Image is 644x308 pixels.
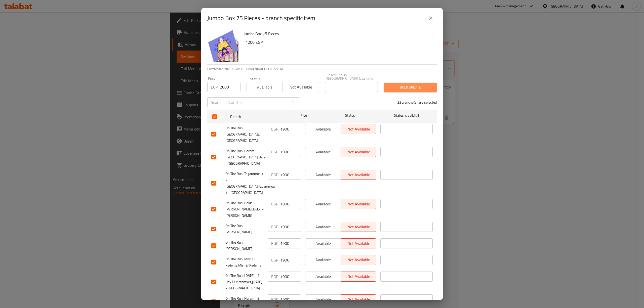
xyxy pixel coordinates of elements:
button: Available [247,82,283,92]
span: Not available [285,83,317,91]
span: On The Run, Dokki - [PERSON_NAME],Dokki - [PERSON_NAME] [225,200,264,219]
span: Available [307,223,339,231]
span: On The Run, [GEOGRAPHIC_DATA]af,[GEOGRAPHIC_DATA] [225,125,264,144]
span: Available [307,296,339,303]
input: Please enter price [280,199,301,209]
p: EGP [271,274,278,280]
span: Price [287,112,320,119]
span: On The Run, [DATE] - El Hay El Motamyez,[DATE] - [GEOGRAPHIC_DATA] [225,273,264,291]
span: On The Run, Misr El Kadema,Misr El Kadema [225,256,264,269]
input: Please enter price [280,255,301,265]
span: Not available [343,171,374,179]
span: Available [307,256,339,263]
h6: 1200 EGP [246,39,433,46]
p: EGP [271,257,278,263]
input: Please enter price [280,294,301,304]
p: EGP [271,126,278,132]
button: Available [305,199,341,209]
input: Search in branches [207,97,288,107]
span: Not available [343,148,374,156]
span: Not available [343,240,374,247]
span: Not available [343,125,374,133]
span: Available [307,273,339,280]
input: Please enter price [280,170,301,180]
span: Status is valid till [380,112,433,119]
input: Please enter price [220,82,240,92]
h6: Jumbo Box 75 Pieces [244,30,433,37]
span: On The Run, [PERSON_NAME] [225,239,264,252]
button: Available [305,170,341,180]
input: Please enter price [280,222,301,232]
span: Not available [343,256,374,263]
button: Available [305,272,341,282]
button: Available [305,238,341,248]
button: Not available [341,255,376,265]
span: On The Run, Haram - El Remaya [225,295,264,308]
p: EGP [271,172,278,178]
button: Not available [341,124,376,134]
p: EGP [271,224,278,230]
input: Please enter price [280,272,301,282]
input: Please enter price [280,238,301,248]
button: Available [305,147,341,157]
input: Please enter price [280,147,301,157]
span: Status [324,112,376,119]
span: On The Run, Haram - [GEOGRAPHIC_DATA],Haram - [GEOGRAPHIC_DATA] [225,148,264,167]
p: EGP [271,296,278,302]
span: Not available [343,296,374,303]
span: Branch [230,114,283,120]
button: Not available [341,199,376,209]
span: Not available [343,273,374,280]
span: Available [249,83,281,91]
p: EGP [271,149,278,155]
button: Bulk update [384,83,437,92]
img: Jumbo Box 75 Pieces [207,30,239,62]
button: Not available [341,222,376,232]
span: Available [307,148,339,156]
span: Bulk update [388,84,433,91]
span: Not available [343,200,374,208]
span: Not available [343,223,374,231]
button: Available [305,124,341,134]
button: close [425,12,437,24]
h2: Jumbo Box 75 Pieces - branch specific item [207,14,315,22]
button: Available [305,222,341,232]
button: Not available [283,82,319,92]
p: 33 branche(s) are selected [397,100,437,105]
span: Available [307,200,339,208]
button: Available [305,255,341,265]
p: Current time in [GEOGRAPHIC_DATA] is [DATE] 11:08:59 PM [207,67,437,71]
button: Not available [341,170,376,180]
button: Not available [341,238,376,248]
span: On The Run, Tagammoa 1 - [GEOGRAPHIC_DATA],Tagammoa 1 - [GEOGRAPHIC_DATA] [225,171,264,196]
button: Not available [341,294,376,304]
span: Available [307,125,339,133]
p: EGP [211,84,218,90]
p: EGP [271,240,278,246]
p: EGP [271,201,278,207]
button: Not available [341,147,376,157]
span: On The Run, [PERSON_NAME] [225,223,264,235]
span: Available [307,240,339,247]
span: Available [307,171,339,179]
button: Not available [341,272,376,282]
input: Please enter price [280,124,301,134]
button: Available [305,294,341,304]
